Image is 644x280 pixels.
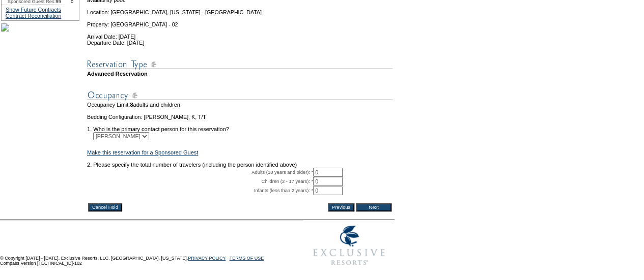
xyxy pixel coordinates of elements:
[87,15,393,27] td: Property: [GEOGRAPHIC_DATA] - 02
[87,114,393,120] td: Bedding Configuration: [PERSON_NAME], K, T/T
[1,23,9,32] img: Shot-48-083.jpg
[87,162,393,168] td: 2. Please specify the total number of travelers (including the person identified above)
[87,58,393,71] img: subTtlResType.gif
[130,102,133,108] span: 8
[87,102,393,108] td: Occupancy Limit: adults and children.
[88,203,122,211] input: Cancel Hold
[87,71,393,77] td: Advanced Reservation
[87,40,393,46] td: Departure Date: [DATE]
[87,27,393,40] td: Arrival Date: [DATE]
[87,168,313,177] td: Adults (18 years and older): *
[328,203,354,211] input: Previous
[303,220,395,271] img: Exclusive Resorts
[87,3,393,15] td: Location: [GEOGRAPHIC_DATA], [US_STATE] - [GEOGRAPHIC_DATA]
[356,203,391,211] input: Next
[87,89,393,102] img: subTtlOccupancy.gif
[6,7,61,13] a: Show Future Contracts
[87,177,313,186] td: Children (2 - 17 years): *
[87,149,198,155] a: Make this reservation for a Sponsored Guest
[230,256,264,261] a: TERMS OF USE
[6,13,62,19] a: Contract Reconciliation
[87,186,313,195] td: Infants (less than 2 years): *
[87,120,393,132] td: 1. Who is the primary contact person for this reservation?
[188,256,226,261] a: PRIVACY POLICY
